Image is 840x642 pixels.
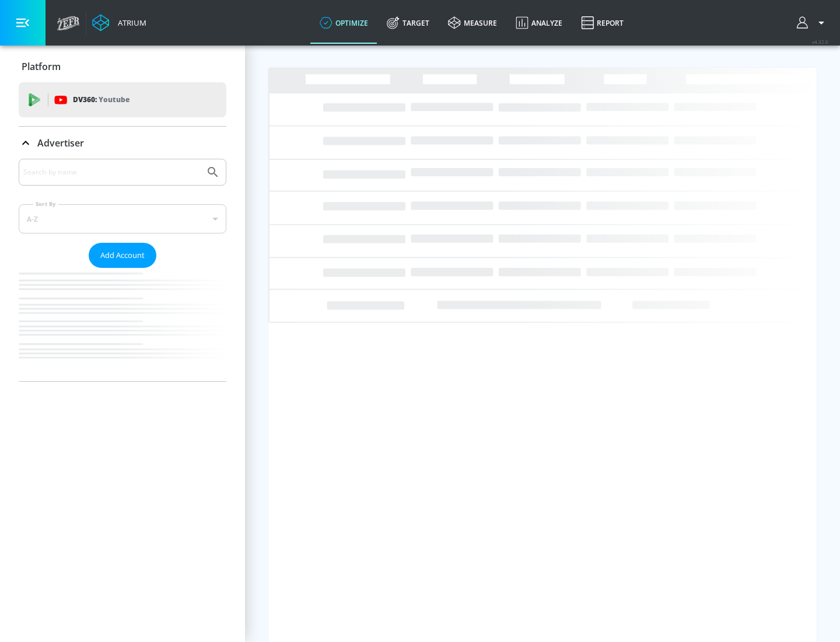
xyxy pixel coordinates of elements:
[33,200,58,208] label: Sort By
[92,14,146,32] a: Atrium
[22,60,61,73] p: Platform
[572,2,633,44] a: Report
[99,93,129,106] p: Youtube
[73,93,129,106] p: DV360:
[812,39,828,45] span: v 4.32.0
[23,165,200,180] input: Search by name
[89,243,156,268] button: Add Account
[100,249,145,262] span: Add Account
[506,2,572,44] a: Analyze
[377,2,439,44] a: Target
[439,2,506,44] a: measure
[310,2,377,44] a: optimize
[113,18,146,28] div: Atrium
[19,82,226,117] div: DV360: Youtube
[19,268,226,381] nav: list of Advertiser
[19,50,226,83] div: Platform
[19,159,226,381] div: Advertiser
[19,127,226,159] div: Advertiser
[19,204,226,233] div: A-Z
[37,137,84,149] p: Advertiser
